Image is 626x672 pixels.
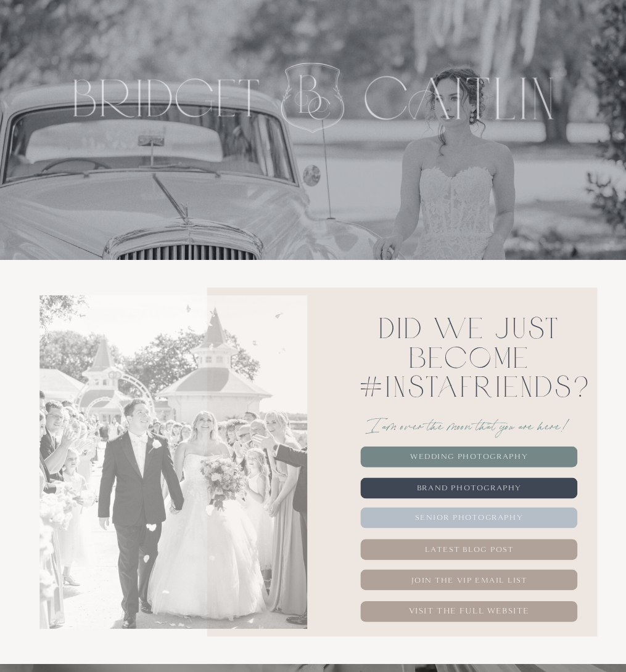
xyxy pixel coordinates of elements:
[359,313,580,407] p: Did we just become #InstaFriends?
[402,508,536,528] a: Senior Photography
[394,539,544,560] a: Latest blog post
[392,601,546,622] a: visit the full website
[359,412,580,437] p: I am over the moon that you are here!
[402,447,536,468] a: Wedding PHotography
[402,478,536,499] a: Brand Photography
[402,573,536,594] a: join the VIP email list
